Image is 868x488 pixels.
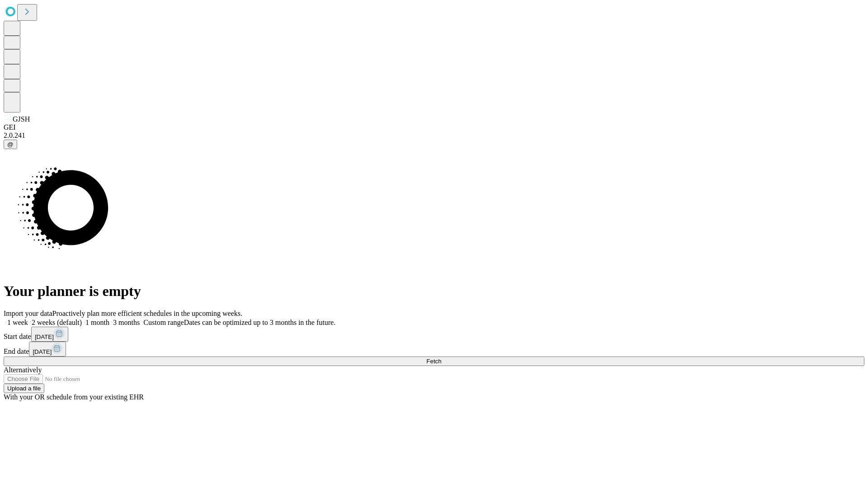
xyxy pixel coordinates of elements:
button: @ [4,140,17,149]
span: 2 weeks (default) [32,319,82,326]
span: [DATE] [33,348,52,355]
span: [DATE] [35,333,54,340]
span: 1 month [85,319,109,326]
span: Custom range [143,319,184,326]
div: Start date [4,327,864,342]
span: Dates can be optimized up to 3 months in the future. [184,319,335,326]
h1: Your planner is empty [4,283,864,300]
div: End date [4,342,864,357]
button: [DATE] [31,327,68,342]
div: 2.0.241 [4,131,864,140]
span: Import your data [4,310,52,317]
span: 3 months [113,319,140,326]
span: With your OR schedule from your existing EHR [4,393,144,401]
span: Fetch [426,358,441,365]
button: Fetch [4,357,864,366]
span: GJSH [13,115,30,123]
span: 1 week [7,319,28,326]
button: Upload a file [4,384,44,393]
span: Proactively plan more efficient schedules in the upcoming weeks. [52,310,242,317]
span: Alternatively [4,366,42,374]
span: @ [7,141,14,148]
div: GEI [4,123,864,131]
button: [DATE] [29,342,66,357]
